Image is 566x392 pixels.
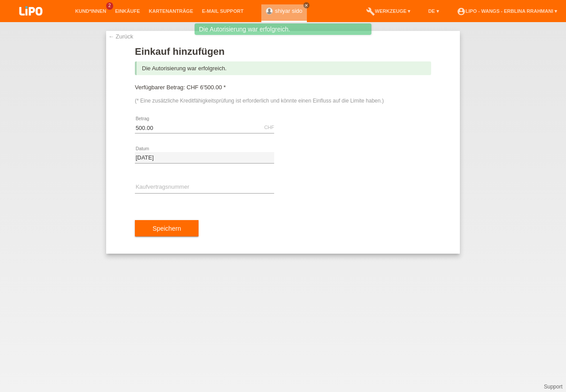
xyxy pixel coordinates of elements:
[457,7,466,16] i: account_circle
[106,2,113,10] span: 2
[264,125,274,130] div: CHF
[135,220,199,237] button: Speichern
[362,8,415,14] a: buildWerkzeuge ▾
[198,8,248,14] a: E-Mail Support
[275,8,302,14] a: shiyar sido
[71,8,111,14] a: Kund*innen
[135,84,185,91] span: Verfügbarer Betrag:
[9,18,53,25] a: LIPO pay
[135,61,431,75] div: Die Autorisierung war erfolgreich.
[366,7,375,16] i: build
[424,8,443,14] a: DE ▾
[195,23,371,35] div: Die Autorisierung war erfolgreich.
[135,46,431,57] h1: Einkauf hinzufügen
[135,98,384,104] span: (* Eine zusätzliche Kreditfähigkeitsprüfung ist erforderlich und könnte einen Einfluss auf die Li...
[145,8,198,14] a: Kartenanträge
[304,3,309,8] i: close
[108,33,133,40] a: ← Zurück
[303,2,310,8] a: close
[452,8,562,14] a: account_circleLIPO - Wangs - Erblina Rrahmani ▾
[153,225,181,232] span: Speichern
[544,384,562,390] a: Support
[111,8,144,14] a: Einkäufe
